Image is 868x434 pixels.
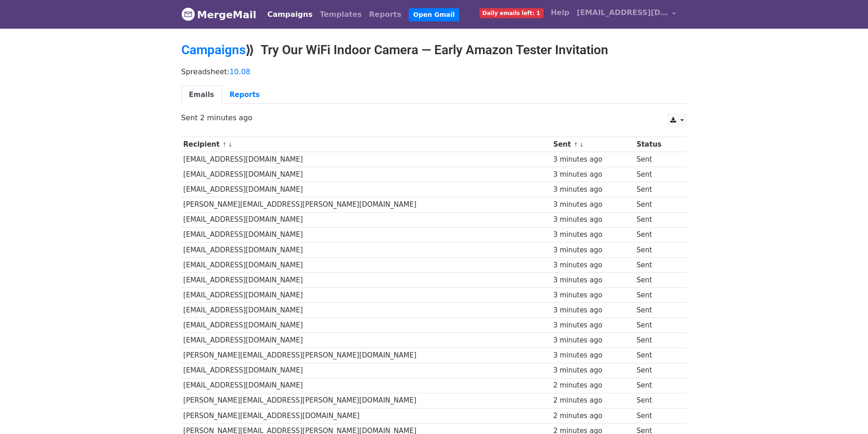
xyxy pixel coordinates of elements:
td: [EMAIL_ADDRESS][DOMAIN_NAME] [181,363,551,378]
div: 3 minutes ago [553,260,632,271]
div: 3 minutes ago [553,275,632,286]
h2: ⟫ Try Our WiFi Indoor Camera — Early Amazon Tester Invitation [181,42,687,58]
td: [EMAIL_ADDRESS][DOMAIN_NAME] [181,227,551,242]
div: 2 minutes ago [553,411,632,421]
td: [EMAIL_ADDRESS][DOMAIN_NAME] [181,242,551,257]
a: ↓ [579,141,584,148]
td: Sent [634,197,680,212]
a: Campaigns [181,42,246,57]
div: 3 minutes ago [553,230,632,240]
div: 3 minutes ago [553,184,632,195]
a: Emails [181,86,222,104]
td: [EMAIL_ADDRESS][DOMAIN_NAME] [181,318,551,333]
div: 3 minutes ago [553,169,632,180]
td: Sent [634,363,680,378]
td: Sent [634,242,680,257]
a: Daily emails left: 1 [476,4,547,22]
div: 3 minutes ago [553,335,632,346]
div: 3 minutes ago [553,320,632,331]
td: [PERSON_NAME][EMAIL_ADDRESS][DOMAIN_NAME] [181,408,551,423]
td: Sent [634,272,680,287]
a: Templates [316,5,365,24]
td: Sent [634,212,680,227]
div: 3 minutes ago [553,154,632,165]
td: Sent [634,333,680,348]
td: Sent [634,257,680,272]
a: Campaigns [264,5,316,24]
td: Sent [634,227,680,242]
div: 3 minutes ago [553,365,632,376]
a: Open Gmail [409,8,459,21]
div: 3 minutes ago [553,350,632,361]
td: [EMAIL_ADDRESS][DOMAIN_NAME] [181,182,551,197]
div: 3 minutes ago [553,290,632,301]
a: Help [547,4,573,22]
div: 3 minutes ago [553,305,632,316]
a: Reports [222,86,267,104]
th: Status [634,137,680,152]
span: [EMAIL_ADDRESS][DOMAIN_NAME] [577,7,668,18]
td: [EMAIL_ADDRESS][DOMAIN_NAME] [181,288,551,303]
td: [EMAIL_ADDRESS][DOMAIN_NAME] [181,333,551,348]
td: [PERSON_NAME][EMAIL_ADDRESS][PERSON_NAME][DOMAIN_NAME] [181,393,551,408]
td: Sent [634,348,680,363]
td: Sent [634,378,680,393]
td: Sent [634,393,680,408]
td: [EMAIL_ADDRESS][DOMAIN_NAME] [181,303,551,318]
div: 2 minutes ago [553,395,632,406]
td: Sent [634,318,680,333]
td: Sent [634,303,680,318]
div: 3 minutes ago [553,245,632,255]
th: Sent [551,137,634,152]
td: [PERSON_NAME][EMAIL_ADDRESS][PERSON_NAME][DOMAIN_NAME] [181,348,551,363]
td: [PERSON_NAME][EMAIL_ADDRESS][PERSON_NAME][DOMAIN_NAME] [181,197,551,212]
a: ↑ [573,141,578,148]
td: [EMAIL_ADDRESS][DOMAIN_NAME] [181,257,551,272]
span: Daily emails left: 1 [479,8,544,18]
td: Sent [634,167,680,182]
td: [EMAIL_ADDRESS][DOMAIN_NAME] [181,378,551,393]
a: [EMAIL_ADDRESS][DOMAIN_NAME] [573,4,680,25]
td: Sent [634,152,680,167]
p: Sent 2 minutes ago [181,113,687,123]
td: Sent [634,288,680,303]
th: Recipient [181,137,551,152]
p: Spreadsheet: [181,67,687,77]
div: 2 minutes ago [553,380,632,391]
td: Sent [634,182,680,197]
div: 3 minutes ago [553,199,632,210]
a: ↓ [228,141,233,148]
td: [EMAIL_ADDRESS][DOMAIN_NAME] [181,272,551,287]
img: MergeMail logo [181,7,195,21]
td: [EMAIL_ADDRESS][DOMAIN_NAME] [181,167,551,182]
a: Reports [365,5,405,24]
td: [EMAIL_ADDRESS][DOMAIN_NAME] [181,152,551,167]
td: [EMAIL_ADDRESS][DOMAIN_NAME] [181,212,551,227]
div: 3 minutes ago [553,214,632,225]
a: MergeMail [181,5,257,24]
a: 10.08 [230,67,251,76]
td: Sent [634,408,680,423]
a: ↑ [222,141,227,148]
